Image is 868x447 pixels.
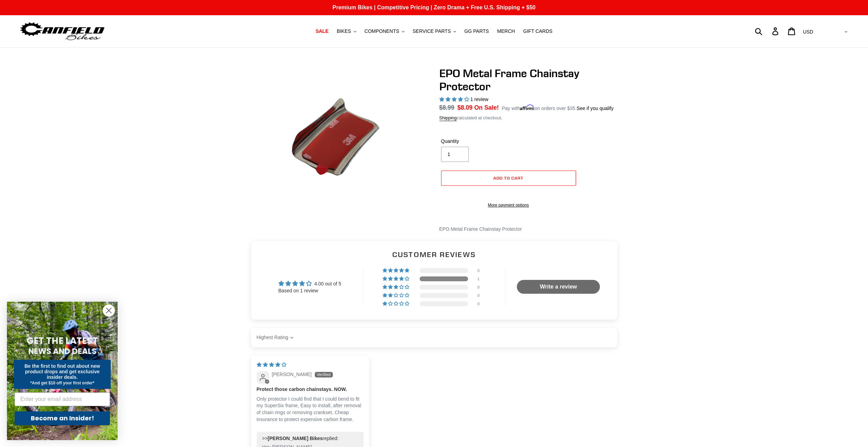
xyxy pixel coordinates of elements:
span: GIFT CARDS [523,28,552,34]
span: $8.09 [457,104,473,111]
span: Affirm [520,104,534,110]
button: BIKES [333,27,359,36]
div: >> replied: [262,435,358,442]
b: [PERSON_NAME] Bikes [268,436,323,441]
a: Shipping [439,115,457,121]
img: Canfield Bikes [19,20,106,42]
p: Pay with on orders over $35. [502,103,613,112]
input: Search [759,24,776,39]
button: Close dialog [103,304,115,317]
span: [PERSON_NAME] [272,372,312,377]
span: 4.00 stars [439,97,470,102]
span: BIKES [337,28,351,34]
button: Become an Insider! [15,411,110,425]
input: Enter your email address [15,392,110,406]
b: Protect those carbon chainstays. NOW. [257,386,364,393]
a: More payment options [441,202,576,208]
button: Add to cart [441,171,576,186]
a: See if you qualify - Learn more about Affirm Financing (opens in modal) [577,106,614,111]
button: COMPONENTS [361,27,408,36]
label: Quantity [441,138,507,145]
div: Based on 1 review [278,288,341,294]
div: Average rating is 4.00 stars [278,280,341,288]
span: On Sale! [474,103,499,112]
a: Write a review [517,280,600,294]
div: calculated at checkout. [439,115,623,121]
span: GET THE LATEST [27,335,98,347]
span: 1 review [470,97,488,102]
p: Only protector I could find that I could bend to fit my SuperSix frame, Easy to install, after re... [257,396,364,423]
a: SALE [312,27,332,36]
h2: Customer Reviews [257,249,612,259]
button: SERVICE PARTS [409,27,459,36]
span: SERVICE PARTS [413,28,451,34]
span: SALE [316,28,328,34]
span: GG PARTS [464,28,489,34]
span: Be the first to find out about new product drops and get exclusive insider deals. [25,363,100,380]
div: EPO Metal Frame Chainstay Protector [439,226,623,233]
a: GIFT CARDS [520,27,556,36]
span: 4.00 out of 5 [314,281,341,286]
span: *And get $10 off your first order* [30,381,94,385]
a: MERCH [494,27,518,36]
h1: EPO Metal Frame Chainstay Protector [439,67,623,93]
span: NEWS AND DEALS [28,346,97,357]
s: $8.99 [439,104,455,111]
div: 1 [477,276,486,281]
div: 100% (1) reviews with 4 star rating [383,276,410,281]
span: 4 star review [257,362,286,367]
span: Add to cart [493,175,523,181]
select: Sort dropdown [257,331,295,345]
span: MERCH [497,28,515,34]
a: GG PARTS [461,27,492,36]
span: COMPONENTS [365,28,399,34]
